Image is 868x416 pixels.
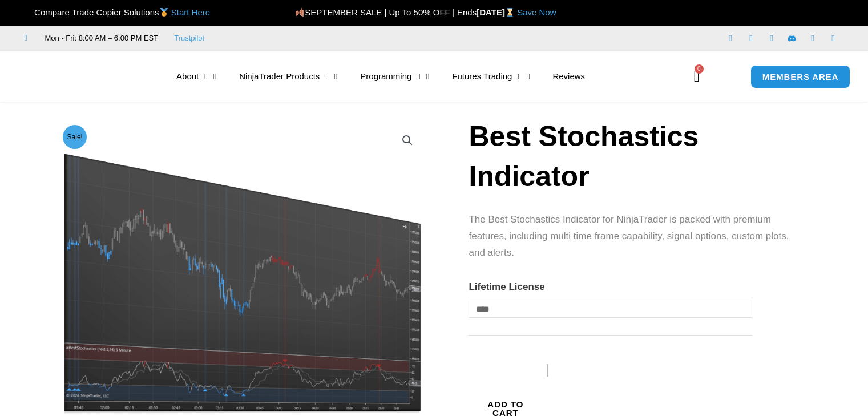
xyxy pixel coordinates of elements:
[349,63,441,90] a: Programming
[541,63,596,90] a: Reviews
[165,63,677,90] nav: Menu
[540,352,631,353] iframe: Secure payment input frame
[165,63,228,90] a: About
[25,56,147,97] img: LogoAI | Affordable Indicators – NinjaTrader
[506,8,514,17] img: ⌛
[441,63,541,90] a: Futures Trading
[469,214,789,258] span: The Best Stochastics Indicator for NinjaTrader is packed with premium features, including multi t...
[517,7,556,17] a: Save Now
[171,7,210,17] a: Start Here
[677,60,717,93] a: 0
[296,8,304,17] img: 🍂
[174,31,204,45] a: Trustpilot
[160,8,168,17] img: 🥇
[750,65,851,88] a: MEMBERS AREA
[469,281,544,292] label: Lifetime License
[477,7,517,17] strong: [DATE]
[762,72,839,81] span: MEMBERS AREA
[25,8,34,17] img: 🏆
[580,365,605,377] text: ••••••
[295,7,477,17] span: SEPTEMBER SALE | Up To 50% OFF | Ends
[59,122,426,415] img: Best Stochastics
[397,130,418,151] a: View full-screen image gallery
[695,64,704,74] span: 0
[63,125,87,149] span: Sale!
[42,31,159,45] span: Mon - Fri: 8:00 AM – 6:00 PM EST
[469,116,802,196] h1: Best Stochastics Indicator
[228,63,349,90] a: NinjaTrader Products
[25,7,210,17] span: Compare Trade Copier Solutions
